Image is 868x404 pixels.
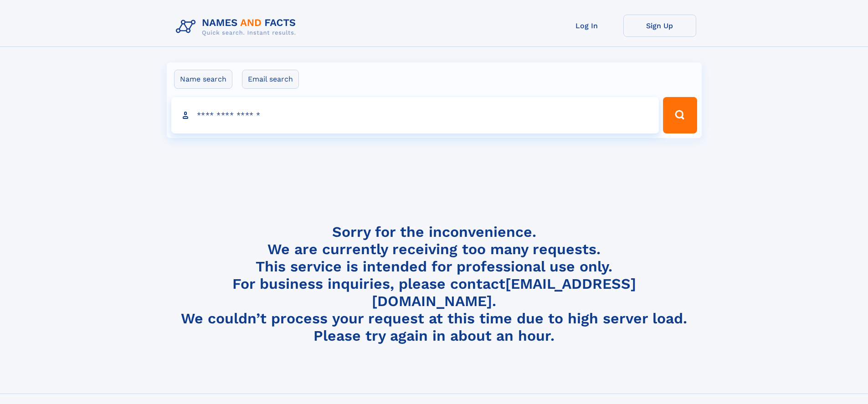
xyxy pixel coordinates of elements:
[172,223,696,345] h4: Sorry for the inconvenience. We are currently receiving too many requests. This service is intend...
[663,97,697,133] button: Search Button
[372,275,636,310] a: [EMAIL_ADDRESS][DOMAIN_NAME]
[242,70,299,89] label: Email search
[174,70,232,89] label: Name search
[172,15,303,39] img: Logo Names and Facts
[171,97,659,133] input: search input
[623,15,696,37] a: Sign Up
[550,15,623,37] a: Log In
